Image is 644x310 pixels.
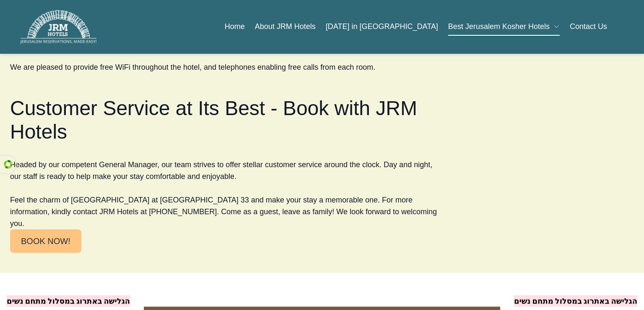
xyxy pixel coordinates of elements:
button: Best Jerusalem Kosher Hotels [448,18,560,35]
span: Best Jerusalem Kosher Hotels [448,21,550,32]
p: Feel the charm of [GEOGRAPHIC_DATA] at [GEOGRAPHIC_DATA] 33 and make your stay a memorable one. F... [10,194,439,229]
h2: Customer Service at Its Best - Book with JRM Hotels [10,85,439,147]
div: הגלישה באתרוג במסלול מתחם נשים [514,295,637,307]
a: Contact Us [570,18,607,35]
p: We are pleased to provide free WiFi throughout the hotel, and telephones enabling free calls from... [10,61,439,73]
a: About JRM Hotels [255,18,316,35]
img: JRM Hotels [20,10,96,44]
a: [DATE] in [GEOGRAPHIC_DATA] [326,18,438,35]
a: BOOK NOW! [10,229,81,253]
div: הגלישה באתרוג במסלול מתחם נשים [7,295,130,307]
p: Headed by our competent General Manager, our team strives to offer stellar customer service aroun... [10,159,439,182]
a: Home [225,18,245,35]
